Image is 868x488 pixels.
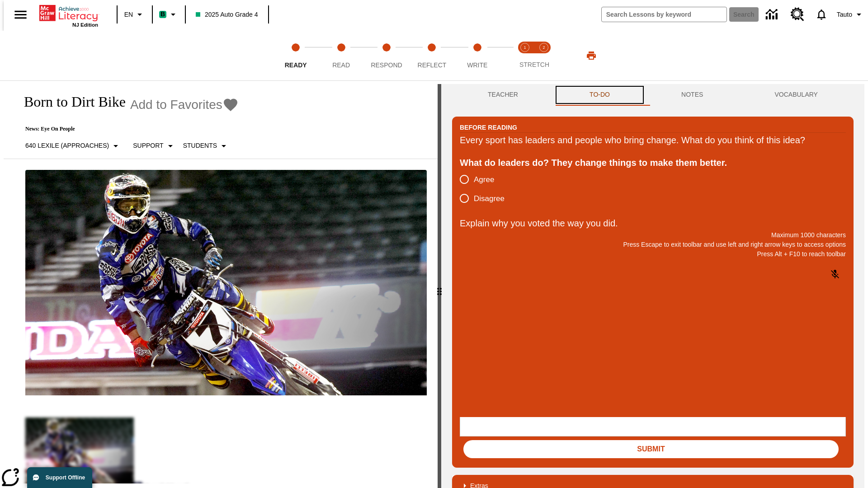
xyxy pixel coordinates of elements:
button: VOCABULARY [739,84,854,106]
span: Add to Favorites [130,98,222,112]
button: Ready step 1 of 5 [269,31,322,80]
span: Tauto [837,10,852,19]
button: Teacher [452,84,554,106]
p: Explain why you voted the way you did. [460,216,846,230]
button: Open side menu [7,1,34,28]
div: Press Enter or Spacebar and then press right and left arrow keys to move the slider [438,84,441,488]
div: Home [39,3,98,28]
span: 2025 Auto Grade 4 [196,10,258,19]
button: Language: EN, Select a language [120,6,149,23]
span: B [160,9,165,20]
div: reading [4,84,438,483]
span: Support Offline [46,474,85,481]
span: EN [124,10,133,19]
span: Respond [371,61,402,69]
img: Motocross racer James Stewart flies through the air on his dirt bike. [25,170,427,396]
p: 640 Lexile (Approaches) [25,141,109,150]
button: Stretch Read step 1 of 2 [512,31,538,80]
input: search field [602,7,726,22]
button: Support Offline [27,467,92,488]
button: Reflect step 4 of 5 [406,31,458,80]
button: Write step 5 of 5 [451,31,504,80]
text: 1 [524,45,526,50]
button: TO-DO [554,84,646,106]
button: Profile/Settings [833,6,868,23]
button: Print [577,47,606,64]
span: STRETCH [519,61,549,68]
div: activity [441,84,864,488]
button: NOTES [646,84,739,106]
span: Read [332,61,350,69]
div: Instructional Panel Tabs [452,84,854,106]
a: Data Center [760,2,785,27]
div: What do leaders do? They change things to make them better. [460,155,846,170]
div: poll [460,170,512,208]
span: NJ Edition [72,22,98,28]
div: Every sport has leaders and people who bring change. What do you think of this idea? [460,133,846,147]
a: Notifications [810,3,833,26]
span: Agree [474,174,494,186]
button: Respond step 3 of 5 [360,31,413,80]
p: Press Alt + F10 to reach toolbar [460,249,846,259]
button: Boost Class color is mint green. Change class color [156,6,182,23]
span: Reflect [418,61,447,69]
span: Write [467,61,487,69]
button: Add to Favorites - Born to Dirt Bike [130,97,239,113]
span: Ready [285,61,307,69]
h1: Born to Dirt Bike [14,94,126,110]
p: Maximum 1000 characters [460,230,846,240]
p: News: Eye On People [14,126,239,132]
button: Click to activate and allow voice recognition [824,263,846,285]
a: Resource Center, Will open in new tab [785,2,810,27]
button: Select Student [179,138,233,154]
button: Submit [463,440,839,458]
p: Press Escape to exit toolbar and use left and right arrow keys to access options [460,240,846,249]
button: Stretch Respond step 2 of 2 [531,31,557,80]
text: 2 [542,45,545,50]
button: Select Lexile, 640 Lexile (Approaches) [22,138,125,154]
body: Explain why you voted the way you did. Maximum 1000 characters Press Alt + F10 to reach toolbar P... [4,7,132,15]
p: Students [183,141,217,150]
button: Read step 2 of 5 [315,31,367,80]
p: Support [133,141,163,150]
span: Disagree [474,193,505,205]
button: Scaffolds, Support [129,138,179,154]
h2: Before Reading [460,122,517,132]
